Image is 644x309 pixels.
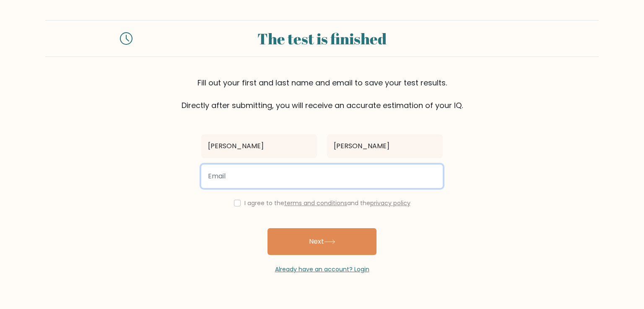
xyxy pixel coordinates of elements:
[201,165,443,188] input: Email
[284,199,347,207] a: terms and conditions
[370,199,410,207] a: privacy policy
[267,228,377,255] button: Next
[244,199,410,207] label: I agree to the and the
[45,77,599,111] div: Fill out your first and last name and email to save your test results. Directly after submitting,...
[327,134,443,158] input: Last name
[143,27,501,50] div: The test is finished
[201,134,317,158] input: First name
[275,265,369,273] a: Already have an account? Login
